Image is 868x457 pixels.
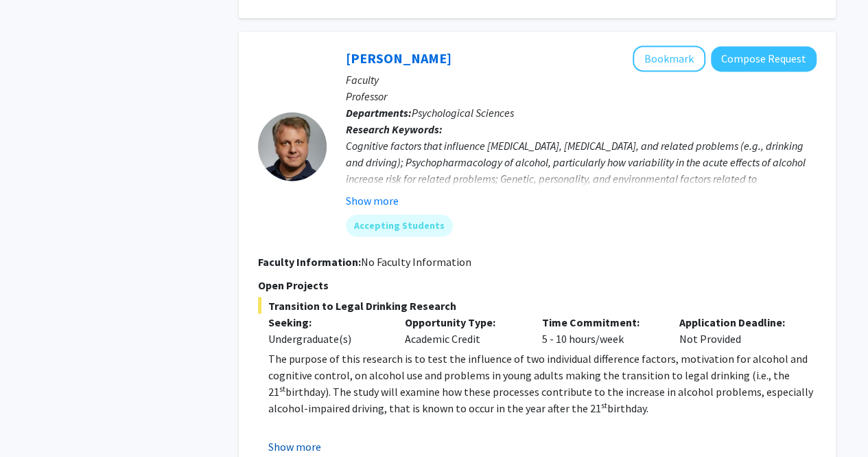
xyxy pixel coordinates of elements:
button: Show more [346,192,399,209]
span: Psychological Sciences [412,106,514,120]
div: Cognitive factors that influence [MEDICAL_DATA], [MEDICAL_DATA], and related problems (e.g., drin... [346,137,817,203]
span: birthday. [607,401,648,414]
p: Seeking: [268,313,385,330]
p: Professor [346,88,817,104]
div: Not Provided [669,313,806,346]
span: Transition to Legal Drinking Research [258,297,817,313]
p: Opportunity Type: [405,313,521,330]
div: Undergraduate(s) [268,330,385,346]
span: The purpose of this research is to test the influence of two individual difference factors, motiv... [268,351,808,398]
a: [PERSON_NAME] [346,49,451,67]
p: Open Projects [258,277,817,293]
iframe: Chat [10,395,58,447]
sup: st [279,383,285,393]
button: Show more [268,438,321,454]
button: Add Denis McCarthy to Bookmarks [633,45,705,71]
p: Application Deadline: [679,313,796,330]
mat-chip: Accepting Students [346,214,453,236]
b: Faculty Information: [258,255,361,269]
span: birthday). The study will examine how these processes contribute to the increase in alcohol probl... [268,384,813,414]
b: Departments: [346,106,412,120]
p: Time Commitment: [542,313,659,330]
p: Faculty [346,71,817,88]
div: Academic Credit [395,313,532,346]
span: No Faculty Information [361,255,471,269]
sup: st [601,399,607,410]
b: Research Keywords: [346,122,443,136]
button: Compose Request to Denis McCarthy [711,46,817,71]
div: 5 - 10 hours/week [532,313,669,346]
